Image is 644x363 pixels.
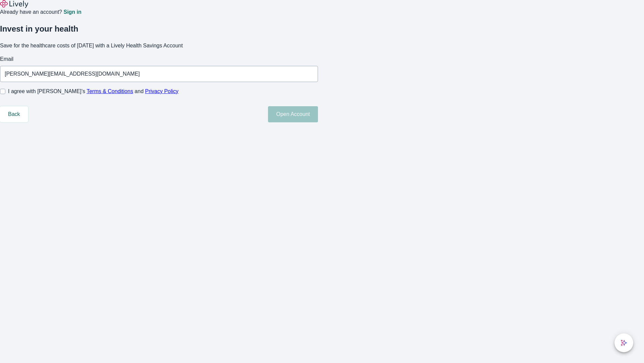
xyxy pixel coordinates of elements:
[63,9,81,15] a: Sign in
[621,339,627,346] svg: Lively AI Assistant
[145,88,179,94] a: Privacy Policy
[8,87,178,95] span: I agree with [PERSON_NAME]’s and
[614,333,633,352] button: chat
[87,88,133,94] a: Terms & Conditions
